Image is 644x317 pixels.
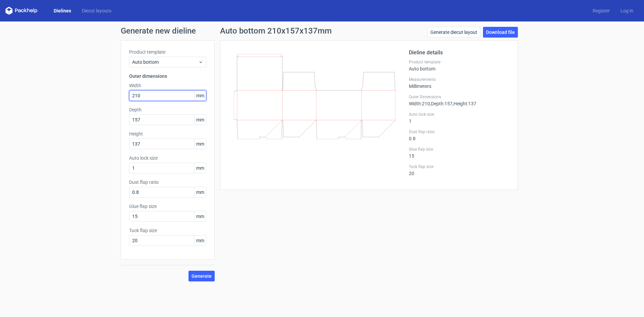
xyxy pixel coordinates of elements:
label: Auto lock size [409,112,509,117]
label: Product template [129,49,206,55]
a: Download file [483,27,518,38]
a: Diecut layouts [76,7,117,14]
h1: Generate new dieline [121,27,523,35]
span: , Height : 137 [452,101,476,106]
a: Generate diecut layout [427,27,480,38]
span: mm [194,139,206,149]
h1: Auto bottom 210x157x137mm [220,27,332,35]
label: Outer Dimensions [409,94,509,100]
span: mm [194,187,206,197]
span: Auto bottom [132,59,198,65]
span: Width : 210 [409,101,430,106]
label: Height [129,130,206,137]
button: Generate [189,271,215,281]
span: mm [194,163,206,173]
label: Width [129,82,206,89]
label: Tuck flap size [409,164,509,169]
label: Dust flap ratio [409,129,509,135]
span: , Depth : 157 [430,101,452,106]
label: Auto lock size [129,155,206,161]
label: Product template [409,59,509,65]
div: 20 [409,164,509,176]
a: Log in [615,7,639,14]
h3: Outer dimensions [129,73,206,80]
div: Millimeters [409,77,509,89]
label: Measurements [409,77,509,82]
div: 1 [409,112,509,124]
label: Glue flap size [409,147,509,152]
label: Glue flap size [129,203,206,210]
a: Register [587,7,615,14]
h2: Dieline details [409,49,509,57]
label: Dust flap ratio [129,179,206,186]
span: mm [194,235,206,246]
span: mm [194,211,206,221]
div: 15 [409,147,509,159]
span: mm [194,115,206,125]
label: Depth [129,106,206,113]
div: Auto bottom [409,59,509,71]
a: Dielines [48,7,76,14]
label: Tuck flap size [129,227,206,234]
span: Generate [192,274,212,278]
span: mm [194,91,206,101]
div: 0.8 [409,129,509,141]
